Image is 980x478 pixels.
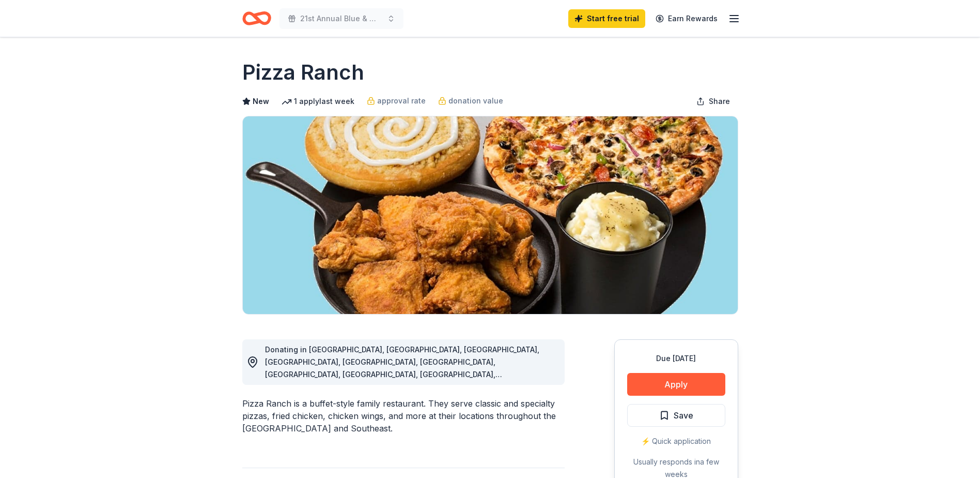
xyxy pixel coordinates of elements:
button: 21st Annual Blue & White Night [279,8,403,29]
a: Home [242,6,271,31]
a: donation value [438,95,503,107]
button: Share [688,91,738,112]
button: Save [627,404,725,427]
div: ⚡️ Quick application [627,435,725,447]
div: Pizza Ranch is a buffet-style family restaurant. They serve classic and specialty pizzas, fried c... [242,397,565,435]
div: 1 apply last week [282,95,354,108]
span: donation value [448,95,503,107]
a: approval rate [367,95,426,107]
a: Earn Rewards [649,9,724,28]
span: Share [709,95,730,108]
span: Donating in [GEOGRAPHIC_DATA], [GEOGRAPHIC_DATA], [GEOGRAPHIC_DATA], [GEOGRAPHIC_DATA], [GEOGRAPH... [265,345,539,404]
span: Save [674,409,693,422]
h1: Pizza Ranch [242,58,364,87]
div: Due [DATE] [627,352,725,365]
span: New [253,95,269,108]
span: 21st Annual Blue & White Night [300,12,383,25]
img: Image for Pizza Ranch [243,116,738,314]
button: Apply [627,373,725,396]
a: Start free trial [568,9,645,28]
span: approval rate [377,95,426,107]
